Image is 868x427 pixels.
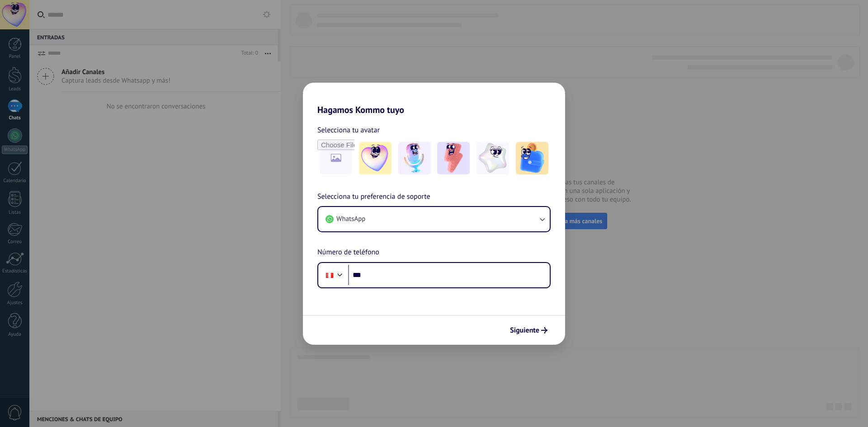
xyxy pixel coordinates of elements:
span: Selecciona tu preferencia de soporte [317,191,430,203]
span: Siguiente [510,327,539,333]
img: -3.jpeg [437,142,470,174]
img: -5.jpeg [516,142,548,174]
img: -4.jpeg [476,142,509,174]
div: Peru: + 51 [321,266,338,285]
button: Siguiente [506,323,552,338]
span: Selecciona tu avatar [317,124,380,136]
span: Número de teléfono [317,247,379,258]
img: -2.jpeg [398,142,431,174]
button: WhatsApp [318,207,550,231]
img: -1.jpeg [359,142,392,174]
span: WhatsApp [336,215,365,224]
h2: Hagamos Kommo tuyo [303,83,565,115]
